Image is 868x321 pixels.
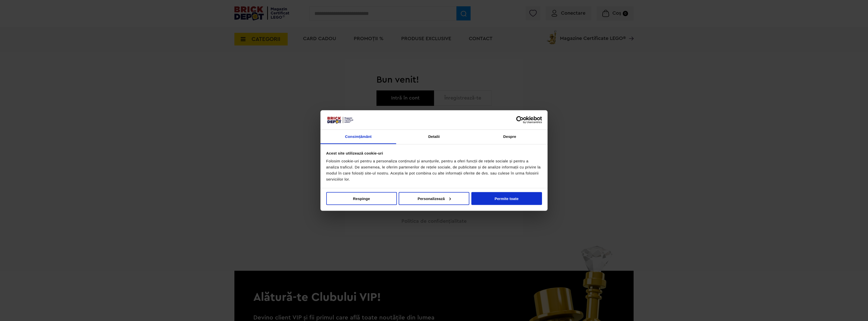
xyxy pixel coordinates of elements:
img: siglă [326,116,354,124]
a: Detalii [396,130,472,144]
div: Folosim cookie-uri pentru a personaliza conținutul și anunțurile, pentru a oferi funcții de rețel... [326,158,542,182]
a: Consimțământ [320,130,396,144]
a: Usercentrics Cookiebot - opens in a new window [498,116,542,124]
button: Personalizează [399,192,469,205]
button: Respinge [326,192,397,205]
div: Acest site utilizează cookie-uri [326,150,542,156]
a: Despre [472,130,548,144]
button: Permite toate [471,192,542,205]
